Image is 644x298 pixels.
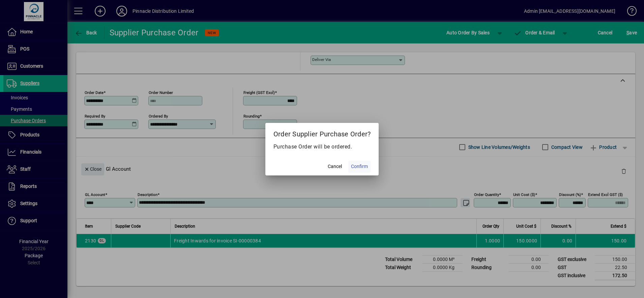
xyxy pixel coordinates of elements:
span: Cancel [328,163,342,170]
span: Confirm [351,163,368,170]
h2: Order Supplier Purchase Order? [265,123,379,142]
p: Purchase Order will be ordered. [273,143,371,151]
button: Cancel [324,161,346,173]
button: Confirm [348,161,371,173]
